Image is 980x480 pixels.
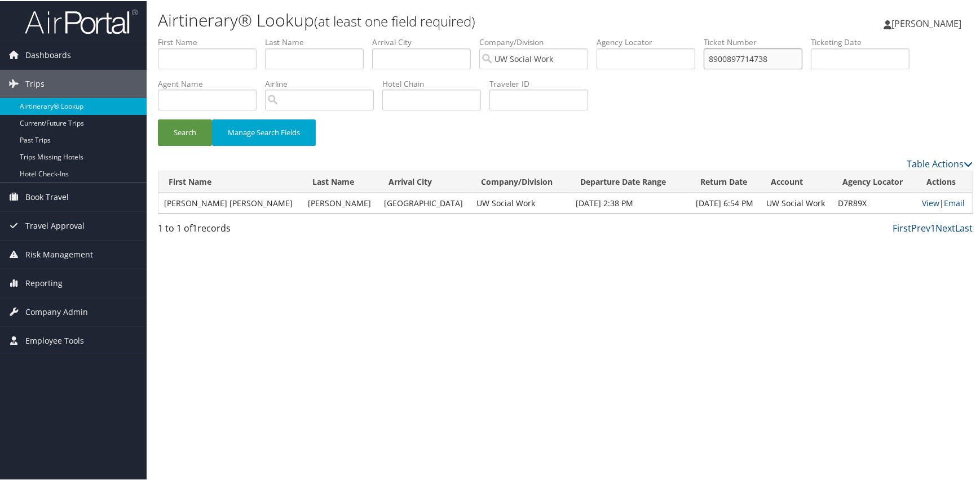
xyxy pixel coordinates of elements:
[25,297,88,325] span: Company Admin
[158,220,349,239] div: 1 to 1 of records
[25,211,85,239] span: Travel Approval
[761,170,832,192] th: Account: activate to sort column ascending
[25,182,69,210] span: Book Travel
[690,192,761,212] td: [DATE] 6:54 PM
[158,77,265,88] label: Agent Name
[489,77,597,88] label: Traveler ID
[891,16,961,29] span: [PERSON_NAME]
[158,192,302,212] td: [PERSON_NAME] [PERSON_NAME]
[25,326,84,354] span: Employee Tools
[922,197,939,207] a: View
[916,170,972,192] th: Actions
[25,69,45,97] span: Trips
[471,170,571,192] th: Company/Division
[570,192,690,212] td: [DATE] 2:38 PM
[911,221,930,233] a: Prev
[832,170,916,192] th: Agency Locator: activate to sort column ascending
[158,118,212,145] button: Search
[25,40,71,68] span: Dashboards
[761,192,832,212] td: UW Social Work
[597,35,704,47] label: Agency Locator
[832,192,916,212] td: D7R89X
[372,35,479,47] label: Arrival City
[158,170,302,192] th: First Name: activate to sort column ascending
[704,35,811,47] label: Ticket Number
[690,170,761,192] th: Return Date: activate to sort column ascending
[893,221,911,233] a: First
[811,35,918,47] label: Ticketing Date
[916,192,972,212] td: |
[158,7,701,31] h1: Airtinerary® Lookup
[25,239,93,268] span: Risk Management
[25,268,63,296] span: Reporting
[265,77,382,88] label: Airline
[935,221,955,233] a: Next
[955,221,973,233] a: Last
[265,35,372,47] label: Last Name
[382,77,489,88] label: Hotel Chain
[884,6,973,39] a: [PERSON_NAME]
[302,192,379,212] td: [PERSON_NAME]
[192,221,197,233] span: 1
[930,221,935,233] a: 1
[212,118,316,145] button: Manage Search Fields
[944,197,965,207] a: Email
[302,170,379,192] th: Last Name: activate to sort column ascending
[471,192,571,212] td: UW Social Work
[158,35,265,47] label: First Name
[570,170,690,192] th: Departure Date Range: activate to sort column ascending
[378,192,471,212] td: [GEOGRAPHIC_DATA]
[25,7,138,34] img: airportal-logo.png
[378,170,471,192] th: Arrival City: activate to sort column ascending
[314,11,475,29] small: (at least one field required)
[479,35,597,47] label: Company/Division
[907,157,973,169] a: Table Actions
